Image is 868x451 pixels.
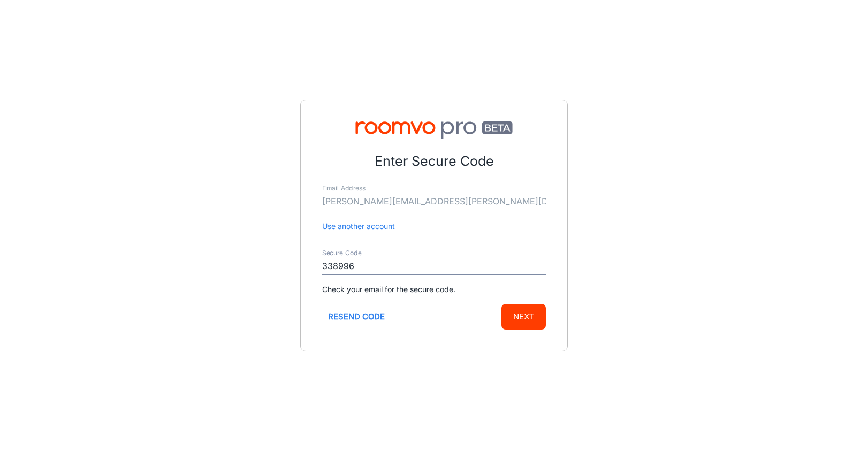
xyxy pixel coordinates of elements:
button: Next [501,304,546,330]
label: Email Address [322,184,366,193]
input: Enter secure code [322,258,546,275]
button: Resend code [322,304,391,330]
input: myname@example.com [322,193,546,210]
button: Use another account [322,220,395,232]
label: Secure Code [322,249,362,258]
p: Enter Secure Code [322,151,546,172]
p: Check your email for the secure code. [322,284,546,295]
img: Roomvo PRO Beta [322,121,546,139]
